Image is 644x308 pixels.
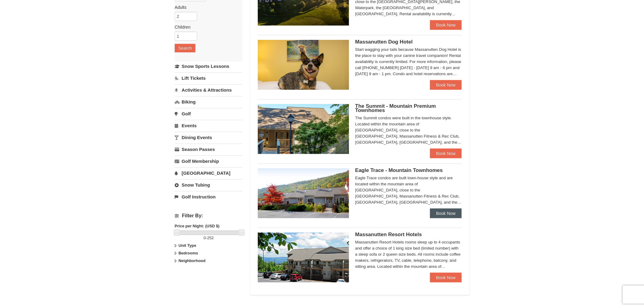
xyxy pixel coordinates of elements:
strong: Bedrooms [179,251,198,255]
div: The Summit condos were built in the townhouse style. Located within the mountain area of [GEOGRAP... [355,115,462,145]
span: Massanutten Resort Hotels [355,232,422,237]
div: Start wagging your tails because Massanutten Dog Hotel is the place to stay with your canine trav... [355,47,462,77]
img: 19218983-1-9b289e55.jpg [258,168,349,218]
a: Book Now [430,208,462,218]
a: Snow Tubing [175,179,243,191]
a: Activities & Attractions [175,84,243,96]
a: Book Now [430,80,462,90]
img: 19219034-1-0eee7e00.jpg [258,104,349,154]
span: The Summit - Mountain Premium Townhomes [355,103,436,113]
a: Lift Tickets [175,72,243,84]
strong: Price per Night: (USD $) [175,224,219,228]
label: - [175,235,243,241]
span: 252 [207,236,214,240]
a: Book Now [430,20,462,30]
span: 0 [204,236,206,240]
a: Dining Events [175,132,243,143]
label: Adults [175,4,238,10]
a: Biking [175,96,243,107]
a: Snow Sports Lessons [175,61,243,72]
h4: Filter By: [175,213,243,219]
button: Search [175,44,195,52]
img: 19219026-1-e3b4ac8e.jpg [258,233,349,282]
span: Eagle Trace - Mountain Townhomes [355,167,443,173]
a: Events [175,120,243,131]
a: Golf Membership [175,156,243,167]
a: Golf Instruction [175,191,243,202]
span: Massanutten Dog Hotel [355,39,413,45]
strong: Unit Type [179,243,196,248]
div: Eagle Trace condos are built town-house style and are located within the mountain area of [GEOGRA... [355,175,462,205]
label: Children [175,24,238,30]
a: Golf [175,108,243,119]
a: Book Now [430,149,462,158]
strong: Neighborhood [179,258,206,263]
a: Season Passes [175,144,243,155]
img: 27428181-5-81c892a3.jpg [258,40,349,90]
a: [GEOGRAPHIC_DATA] [175,167,243,179]
div: Massanutten Resort Hotels rooms sleep up to 4 occupants and offer a choice of 1 king size bed (li... [355,239,462,270]
a: Book Now [430,273,462,282]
